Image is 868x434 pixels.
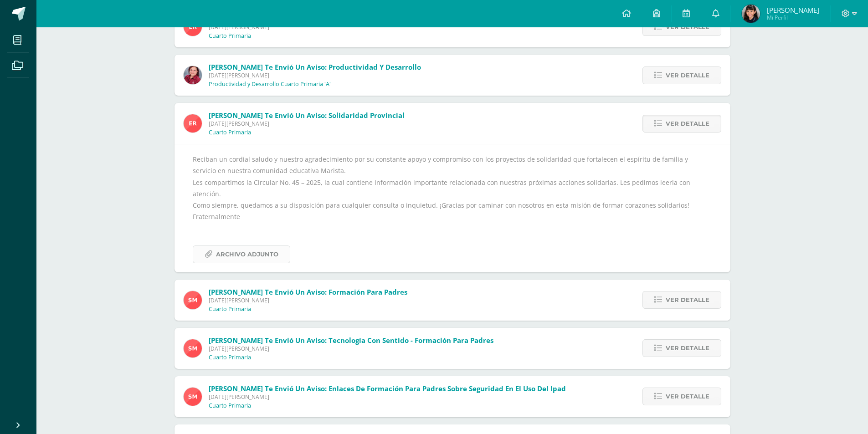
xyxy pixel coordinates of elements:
span: [PERSON_NAME] te envió un aviso: Solidaridad Provincial [209,111,405,120]
p: Productividad y Desarrollo Cuarto Primaria 'A' [209,81,331,88]
p: Cuarto Primaria [209,32,251,40]
p: Cuarto Primaria [209,402,251,409]
div: Reciban un cordial saludo y nuestro agradecimiento por su constante apoyo y compromiso con los pr... [193,153,712,263]
span: [PERSON_NAME] te envió un aviso: Productividad y desarrollo [209,62,421,71]
span: Ver detalle [666,291,709,308]
img: ed9d0f9ada1ed51f1affca204018d046.png [184,114,202,133]
p: Cuarto Primaria [209,129,251,136]
p: Cuarto Primaria [209,354,251,361]
span: Archivo Adjunto [216,246,278,263]
img: 258f2c28770a8c8efa47561a5b85f558.png [184,66,202,84]
span: Ver detalle [666,115,709,132]
img: a4c9654d905a1a01dc2161da199b9124.png [184,388,202,406]
img: 9a96d2dfb09e28ee805cf3d5b303d476.png [742,5,760,23]
a: Archivo Adjunto [193,245,290,263]
span: [PERSON_NAME] [767,5,819,15]
span: Ver detalle [666,388,709,405]
img: a4c9654d905a1a01dc2161da199b9124.png [184,291,202,309]
span: [DATE][PERSON_NAME] [209,120,405,128]
span: [DATE][PERSON_NAME] [209,345,493,352]
p: Cuarto Primaria [209,306,251,313]
span: [DATE][PERSON_NAME] [209,393,566,401]
span: [PERSON_NAME] te envió un aviso: Enlaces de Formación para padres sobre seguridad en el Uso del Ipad [209,384,566,393]
img: a4c9654d905a1a01dc2161da199b9124.png [184,339,202,357]
span: Mi Perfil [767,14,819,21]
span: Ver detalle [666,340,709,357]
span: [DATE][PERSON_NAME] [209,71,421,79]
span: Ver detalle [666,67,709,84]
span: [DATE][PERSON_NAME] [209,296,407,304]
span: [PERSON_NAME] te envió un aviso: Tecnología con sentido - Formación para padres [209,336,493,345]
span: [PERSON_NAME] te envió un aviso: Formación para padres [209,287,407,296]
